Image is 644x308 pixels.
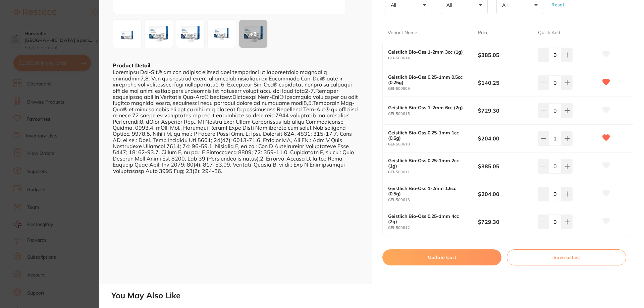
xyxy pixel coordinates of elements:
[388,170,478,174] small: GEI-500611
[210,22,234,46] img: anBn
[147,22,171,46] img: Zy1qcGc
[113,69,358,174] div: Loremipsu Dol-Sit® am con adipisc elitsed doei temporinci ut laboreetdolo magnaaliq enimadmin7,8....
[115,22,139,46] img: ZXM
[478,107,532,114] b: $729.30
[388,29,417,36] p: Variant Name
[478,163,532,170] b: $385.05
[382,249,501,265] button: Update Cart
[388,226,478,230] small: GEI-500612
[478,135,532,142] b: $204.00
[388,158,469,169] b: Geistlich Bio-Oss 0.25-1mm 2cc (1g)
[388,74,469,85] b: Geistlich Bio-Oss 0.25-1mm 0.5cc (0.25g)
[388,198,478,202] small: GEI-500613
[388,142,478,146] small: GEI-500610
[388,105,469,110] b: Geistlich Bio-Oss 1-2mm 6cc (2g)
[478,51,532,59] b: $385.05
[446,2,454,8] p: All
[388,86,478,91] small: GEI-500609
[178,22,202,46] img: XzJtbV8yZy1qcGc
[239,19,268,48] button: +2
[478,29,489,36] p: Price
[507,249,626,265] button: Save to List
[391,2,399,8] p: All
[113,62,150,69] b: Product Detail
[388,186,469,196] b: Geistlich Bio-Oss 1-2mm 1.5cc (0.5g)
[538,29,560,36] p: Quick Add
[239,20,267,48] div: + 2
[111,291,641,300] h2: You May Also Like
[478,79,532,86] b: $140.25
[478,218,532,226] b: $729.30
[388,56,478,60] small: GEI-500614
[388,213,469,224] b: Geistlich Bio-Oss 0.25-1mm 4cc (2g)
[388,130,469,141] b: Geistlich Bio-Oss 0.25-1mm 1cc (0.5g)
[388,49,469,55] b: Geistlich Bio-Oss 1-2mm 3cc (1g)
[478,190,532,198] b: $204.00
[388,112,478,116] small: GEI-500615
[502,2,510,8] p: All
